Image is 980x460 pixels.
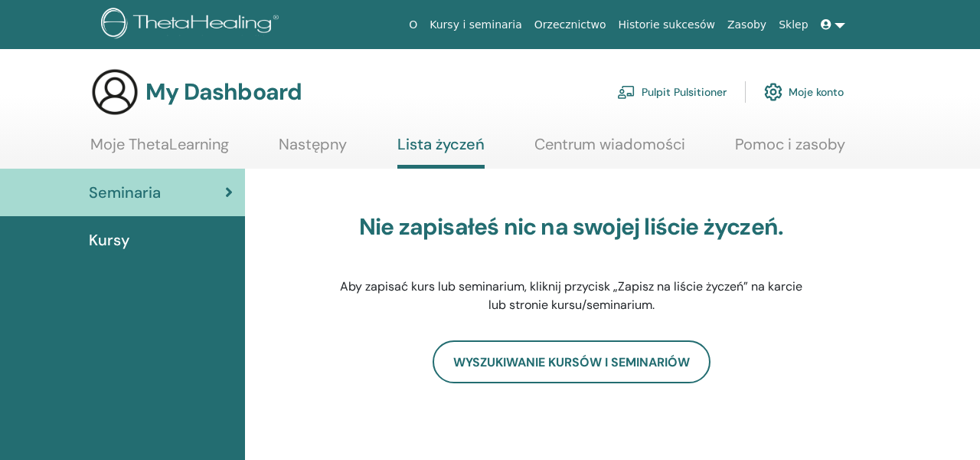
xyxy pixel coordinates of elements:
a: Kursy i seminaria [423,11,528,39]
span: Kursy [89,228,129,251]
a: Centrum wiadomości [534,135,685,165]
p: Aby zapisać kurs lub seminarium, kliknij przycisk „Zapisz na liście życzeń” na karcie lub stronie... [330,278,812,314]
a: Pulpit Pulsitioner [617,75,727,109]
a: Zasoby [721,11,773,39]
img: cog.svg [764,79,782,105]
h3: Nie zapisałeś nic na swojej liście życzeń. [330,213,812,241]
a: Historie sukcesów [612,11,721,39]
h3: My Dashboard [145,78,302,106]
a: Moje ThetaLearning [90,135,229,165]
img: chalkboard-teacher.svg [617,85,635,99]
a: Sklep [773,11,814,39]
a: Wyszukiwanie kursów i seminariów [433,340,710,383]
img: generic-user-icon.jpg [90,67,139,117]
a: Następny [279,135,347,165]
span: Seminaria [89,181,161,204]
a: Orzecznictwo [528,11,612,39]
img: logo.png [101,8,284,42]
a: O [403,11,423,39]
a: Pomoc i zasoby [735,135,845,165]
a: Lista życzeń [397,135,485,169]
a: Moje konto [764,75,844,109]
